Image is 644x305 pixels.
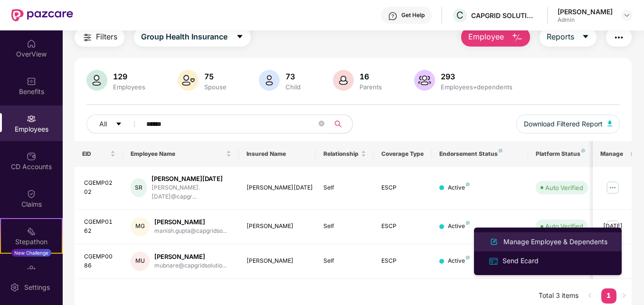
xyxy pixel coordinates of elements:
span: right [621,293,627,298]
th: Manage [593,141,631,167]
img: svg+xml;base64,PHN2ZyBpZD0iSG9tZSIgeG1sbnM9Imh0dHA6Ly93d3cudzMub3JnLzIwMDAvc3ZnIiB3aWR0aD0iMjAiIG... [27,39,36,48]
img: manageButton [605,219,620,234]
div: Child [284,83,303,91]
span: search [329,120,348,128]
div: Platform Status [536,150,588,158]
th: Relationship [316,141,374,167]
div: Self [323,183,366,192]
button: search [329,114,353,133]
div: 73 [284,72,303,81]
img: svg+xml;base64,PHN2ZyB4bWxucz0iaHR0cDovL3d3dy53My5vcmcvMjAwMC9zdmciIHdpZHRoPSI4IiBoZWlnaHQ9IjgiIH... [499,149,502,152]
li: 1 [601,288,616,304]
img: svg+xml;base64,PHN2ZyB4bWxucz0iaHR0cDovL3d3dy53My5vcmcvMjAwMC9zdmciIHhtbG5zOnhsaW5rPSJodHRwOi8vd3... [86,70,107,91]
div: [PERSON_NAME] [246,222,309,231]
img: svg+xml;base64,PHN2ZyB4bWxucz0iaHR0cDovL3d3dy53My5vcmcvMjAwMC9zdmciIHhtbG5zOnhsaW5rPSJodHRwOi8vd3... [511,32,523,43]
li: Previous Page [582,288,597,304]
div: MU [131,252,150,271]
span: Download Filtered Report [524,119,603,129]
div: ESCP [381,222,424,231]
div: CAPGRID SOLUTIONS PRIVATE LIMITED [471,11,538,20]
div: [PERSON_NAME].[DATE]@capgr... [152,183,231,201]
img: svg+xml;base64,PHN2ZyBpZD0iQ0RfQWNjb3VudHMiIGRhdGEtbmFtZT0iQ0QgQWNjb3VudHMiIHhtbG5zPSJodHRwOi8vd3... [27,152,36,161]
span: Employee Name [131,150,224,158]
div: 75 [202,72,228,81]
span: caret-down [582,33,589,41]
span: close-circle [319,120,324,129]
img: svg+xml;base64,PHN2ZyB4bWxucz0iaHR0cDovL3d3dy53My5vcmcvMjAwMC9zdmciIHhtbG5zOnhsaW5rPSJodHRwOi8vd3... [607,121,612,126]
div: CGEMP0162 [84,218,115,236]
div: Stepathon [1,237,62,247]
span: C [456,10,464,21]
th: Insured Name [239,141,316,167]
div: Auto Verified [545,183,583,192]
div: Settings [21,283,53,292]
div: Parents [358,83,384,91]
div: 293 [439,72,514,81]
img: svg+xml;base64,PHN2ZyB4bWxucz0iaHR0cDovL3d3dy53My5vcmcvMjAwMC9zdmciIHdpZHRoPSIyNCIgaGVpZ2h0PSIyNC... [613,32,625,43]
img: svg+xml;base64,PHN2ZyBpZD0iQmVuZWZpdHMiIHhtbG5zPSJodHRwOi8vd3d3LnczLm9yZy8yMDAwL3N2ZyIgd2lkdGg9Ij... [27,76,36,86]
img: svg+xml;base64,PHN2ZyBpZD0iRW1wbG95ZWVzIiB4bWxucz0iaHR0cDovL3d3dy53My5vcmcvMjAwMC9zdmciIHdpZHRoPS... [27,114,36,124]
div: [PERSON_NAME] [154,252,227,261]
img: svg+xml;base64,PHN2ZyB4bWxucz0iaHR0cDovL3d3dy53My5vcmcvMjAwMC9zdmciIHdpZHRoPSIyMSIgaGVpZ2h0PSIyMC... [27,227,36,236]
span: All [99,119,107,129]
div: Admin [558,16,613,24]
div: [PERSON_NAME] [154,218,227,227]
img: svg+xml;base64,PHN2ZyB4bWxucz0iaHR0cDovL3d3dy53My5vcmcvMjAwMC9zdmciIHhtbG5zOnhsaW5rPSJodHRwOi8vd3... [178,70,199,91]
button: left [582,288,597,304]
img: New Pazcare Logo [11,9,73,21]
div: [PERSON_NAME][DATE] [246,183,309,192]
img: manageButton [605,180,620,195]
div: manish.gupta@capgridso... [154,227,227,236]
span: caret-down [115,121,122,128]
div: CGEMP0202 [84,179,115,197]
div: Self [323,222,366,231]
span: Reports [547,31,574,43]
div: New Challenge [11,249,51,257]
div: Employees+dependents [439,83,514,91]
th: EID [75,141,123,167]
img: svg+xml;base64,PHN2ZyB4bWxucz0iaHR0cDovL3d3dy53My5vcmcvMjAwMC9zdmciIHhtbG5zOnhsaW5rPSJodHRwOi8vd3... [488,236,500,248]
img: svg+xml;base64,PHN2ZyB4bWxucz0iaHR0cDovL3d3dy53My5vcmcvMjAwMC9zdmciIHhtbG5zOnhsaW5rPSJodHRwOi8vd3... [259,70,280,91]
li: Next Page [616,288,632,304]
button: Group Health Insurancecaret-down [134,28,251,47]
div: Active [448,183,470,192]
div: Send Ecard [501,256,540,266]
img: svg+xml;base64,PHN2ZyBpZD0iRW5kb3JzZW1lbnRzIiB4bWxucz0iaHR0cDovL3d3dy53My5vcmcvMjAwMC9zdmciIHdpZH... [27,264,36,274]
div: Get Help [401,11,425,19]
button: Reportscaret-down [540,28,597,47]
div: [PERSON_NAME] [558,7,613,16]
div: Active [448,257,470,266]
img: svg+xml;base64,PHN2ZyB4bWxucz0iaHR0cDovL3d3dy53My5vcmcvMjAwMC9zdmciIHhtbG5zOnhsaW5rPSJodHRwOi8vd3... [333,70,354,91]
div: ESCP [381,183,424,192]
th: Coverage Type [374,141,432,167]
img: svg+xml;base64,PHN2ZyB4bWxucz0iaHR0cDovL3d3dy53My5vcmcvMjAwMC9zdmciIHdpZHRoPSI4IiBoZWlnaHQ9IjgiIH... [581,149,585,152]
img: svg+xml;base64,PHN2ZyBpZD0iRHJvcGRvd24tMzJ4MzIiIHhtbG5zPSJodHRwOi8vd3d3LnczLm9yZy8yMDAwL3N2ZyIgd2... [623,11,631,19]
button: Employee [461,28,530,47]
div: Self [323,257,366,266]
span: Employee [468,31,504,43]
div: [PERSON_NAME] [246,257,309,266]
div: MG [131,217,150,236]
div: Endorsement Status [439,150,521,158]
div: Auto Verified [545,221,583,231]
img: svg+xml;base64,PHN2ZyB4bWxucz0iaHR0cDovL3d3dy53My5vcmcvMjAwMC9zdmciIHdpZHRoPSI4IiBoZWlnaHQ9IjgiIH... [466,182,470,186]
div: Spouse [202,83,228,91]
img: svg+xml;base64,PHN2ZyB4bWxucz0iaHR0cDovL3d3dy53My5vcmcvMjAwMC9zdmciIHdpZHRoPSI4IiBoZWlnaHQ9IjgiIH... [466,256,470,259]
div: 129 [111,72,147,81]
img: svg+xml;base64,PHN2ZyB4bWxucz0iaHR0cDovL3d3dy53My5vcmcvMjAwMC9zdmciIHdpZHRoPSI4IiBoZWlnaHQ9IjgiIH... [466,221,470,225]
img: svg+xml;base64,PHN2ZyB4bWxucz0iaHR0cDovL3d3dy53My5vcmcvMjAwMC9zdmciIHhtbG5zOnhsaW5rPSJodHRwOi8vd3... [414,70,435,91]
span: Group Health Insurance [141,31,227,43]
div: [PERSON_NAME][DATE] [152,174,231,183]
img: svg+xml;base64,PHN2ZyBpZD0iSGVscC0zMngzMiIgeG1sbnM9Imh0dHA6Ly93d3cudzMub3JnLzIwMDAvc3ZnIiB3aWR0aD... [388,11,398,21]
a: 1 [601,288,616,303]
div: SR [131,178,147,197]
div: Employees [111,83,147,91]
span: Filters [96,31,117,43]
div: Active [448,222,470,231]
span: caret-down [236,33,244,41]
button: right [616,288,632,304]
span: EID [82,150,108,158]
div: mubnare@capgridsolutio... [154,261,227,270]
th: Employee Name [123,141,239,167]
button: Filters [75,28,124,47]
